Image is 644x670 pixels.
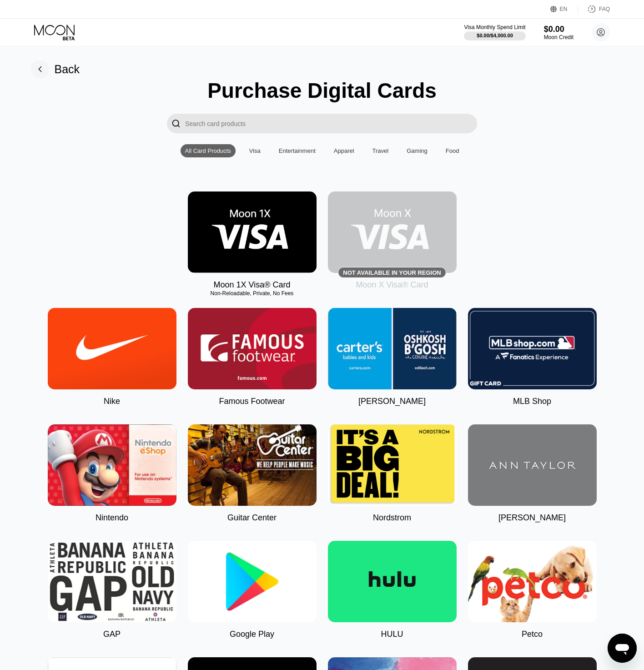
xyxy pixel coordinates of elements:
div: $0.00 / $4,000.00 [477,33,513,38]
div: Nike [104,397,120,406]
div: Visa [245,144,265,157]
div: Famous Footwear [219,397,285,406]
div: Travel [372,147,389,154]
div: Non-Reloadable, Private, No Fees [188,290,317,297]
div: Travel [368,144,393,157]
div: Gaming [407,147,428,154]
div: Apparel [329,144,359,157]
div: Petco [522,630,543,639]
div: All Card Products [181,144,236,157]
div: Moon 1X Visa® Card [213,280,290,290]
iframe: Button to launch messaging window [608,634,637,663]
div:  [167,114,185,133]
div: EN [560,6,568,12]
div: Moon Credit [544,34,574,40]
div: [PERSON_NAME] [498,513,566,523]
div: Gaming [402,144,432,157]
div: FAQ [599,6,610,12]
div: Google Play [230,630,274,639]
div: Back [31,60,80,78]
div: Entertainment [279,147,316,154]
div: Moon X Visa® Card [356,280,428,290]
div: Purchase Digital Cards [207,78,437,103]
div: GAP [103,630,121,639]
div: $0.00Moon Credit [544,25,574,40]
div: Not available in your region [343,269,441,276]
div: Food [441,144,464,157]
div: Nintendo [96,513,128,523]
div: Visa Monthly Spend Limit$0.00/$4,000.00 [464,24,525,40]
div: Nordstrom [373,513,411,523]
div: MLB Shop [513,397,551,406]
div: Food [446,147,459,154]
div: Visa [249,147,261,154]
div: Entertainment [274,144,320,157]
div: All Card Products [185,147,231,154]
input: Search card products [185,114,477,133]
div: Apparel [334,147,354,154]
div: FAQ [578,5,610,14]
div: Back [55,63,80,76]
div: Not available in your region [328,191,457,273]
div: $0.00 [544,25,574,34]
div:  [171,118,181,129]
div: HULU [381,630,403,639]
div: Guitar Center [227,513,277,523]
div: [PERSON_NAME] [358,397,426,406]
div: Visa Monthly Spend Limit [464,24,525,30]
div: EN [550,5,578,14]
